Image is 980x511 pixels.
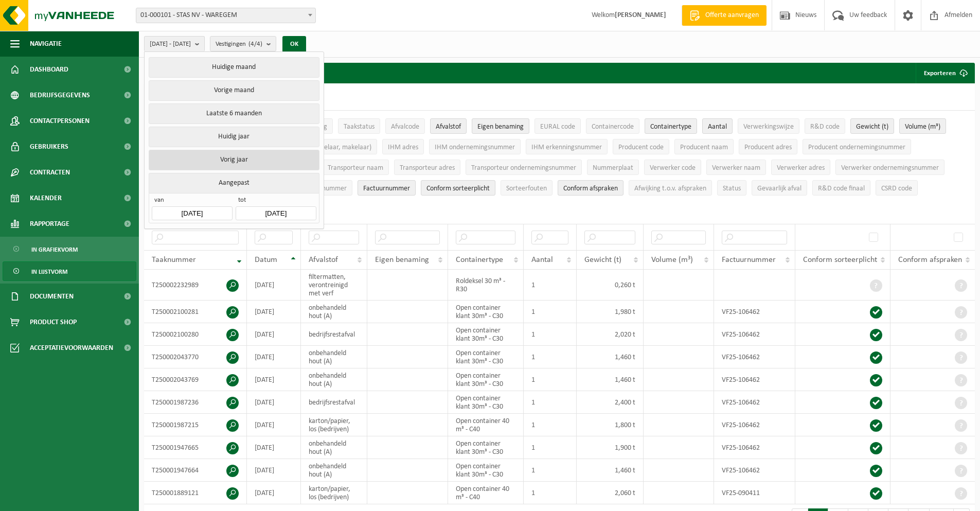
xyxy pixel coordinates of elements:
span: Factuurnummer [363,185,410,192]
span: Conform sorteerplicht [426,185,490,192]
td: VF25-106462 [714,323,795,346]
td: T250002043769 [144,368,247,391]
span: Containertype [650,123,691,131]
span: Producent code [618,144,664,151]
button: Verwerker naamVerwerker naam: Activate to sort [706,160,766,175]
td: 1 [524,323,577,346]
span: Rapportage [30,211,69,237]
button: IHM ondernemingsnummerIHM ondernemingsnummer: Activate to sort [429,139,521,154]
td: VF25-106462 [714,414,795,436]
span: R&D code finaal [818,185,865,192]
button: Vorig jaar [149,150,319,170]
span: Navigatie [30,31,62,57]
button: Transporteur ondernemingsnummerTransporteur ondernemingsnummer : Activate to sort [466,160,582,175]
strong: [PERSON_NAME] [615,11,666,19]
span: Containertype [456,256,503,264]
button: AfvalcodeAfvalcode: Activate to sort [385,118,425,134]
button: Vorige maand [149,80,319,101]
span: Verwerker adres [777,164,825,172]
button: Huidige maand [149,57,319,78]
td: VF25-106462 [714,436,795,459]
td: Open container klant 30m³ - C30 [448,391,524,414]
span: EURAL code [540,123,575,131]
span: Afvalstof [436,123,461,131]
td: 1 [524,459,577,482]
span: Gebruikers [30,134,68,160]
button: Transporteur adresTransporteur adres: Activate to sort [394,160,460,175]
td: T250001947665 [144,436,247,459]
td: 1 [524,368,577,391]
td: 1 [524,414,577,436]
span: In lijstvorm [31,262,67,281]
td: Open container klant 30m³ - C30 [448,346,524,368]
button: Verwerker codeVerwerker code: Activate to sort [644,160,701,175]
td: [DATE] [247,270,301,301]
td: [DATE] [247,414,301,436]
a: In lijstvorm [3,261,136,281]
span: Documenten [30,284,74,309]
td: Roldeksel 30 m³ - R30 [448,270,524,301]
td: bedrijfsrestafval [301,323,367,346]
span: Transporteur ondernemingsnummer [471,164,576,172]
td: 1 [524,436,577,459]
td: T250002232989 [144,270,247,301]
td: VF25-106462 [714,459,795,482]
td: 1,460 t [577,346,643,368]
span: Status [723,185,741,192]
button: Vestigingen(4/4) [210,36,276,51]
td: 0,260 t [577,270,643,301]
td: filtermatten, verontreinigd met verf [301,270,367,301]
button: SorteerfoutenSorteerfouten: Activate to sort [501,180,553,196]
span: Offerte aanvragen [703,10,761,21]
span: Aantal [708,123,727,131]
td: 1,460 t [577,368,643,391]
span: 01-000101 - STAS NV - WAREGEM [136,8,315,23]
span: Conform afspraken [898,256,962,264]
button: IHM erkenningsnummerIHM erkenningsnummer: Activate to sort [526,139,608,154]
td: 2,020 t [577,323,643,346]
td: 2,400 t [577,391,643,414]
button: Volume (m³)Volume (m³): Activate to sort [899,118,946,134]
span: Vestigingen [216,37,262,52]
td: [DATE] [247,391,301,414]
span: Sorteerfouten [506,185,547,192]
td: karton/papier, los (bedrijven) [301,482,367,504]
span: Volume (m³) [905,123,940,131]
button: Conform sorteerplicht : Activate to sort [421,180,495,196]
td: [DATE] [247,346,301,368]
td: onbehandeld hout (A) [301,436,367,459]
button: Aangepast [149,173,319,193]
button: AfvalstofAfvalstof: Activate to sort [430,118,467,134]
td: VF25-106462 [714,368,795,391]
span: Aantal [531,256,553,264]
td: T250002100281 [144,301,247,323]
span: Eigen benaming [477,123,524,131]
button: R&D code finaalR&amp;D code finaal: Activate to sort [812,180,870,196]
span: Verwerker code [650,164,696,172]
button: Exporteren [916,63,974,83]
button: Producent adresProducent adres: Activate to sort [739,139,797,154]
span: Contracten [30,160,70,185]
button: StatusStatus: Activate to sort [717,180,746,196]
span: Gewicht (t) [584,256,621,264]
td: T250001987215 [144,414,247,436]
span: IHM ondernemingsnummer [435,144,515,151]
td: onbehandeld hout (A) [301,368,367,391]
button: [DATE] - [DATE] [144,36,205,51]
td: 1,900 t [577,436,643,459]
span: Taakstatus [344,123,375,131]
span: van [152,196,232,206]
td: T250002100280 [144,323,247,346]
span: Bedrijfsgegevens [30,82,90,108]
td: VF25-106462 [714,391,795,414]
td: [DATE] [247,482,301,504]
td: onbehandeld hout (A) [301,301,367,323]
span: Afvalcode [391,123,419,131]
button: Huidig jaar [149,127,319,147]
td: 1 [524,346,577,368]
span: Kalender [30,185,62,211]
a: In grafiekvorm [3,239,136,259]
td: 1,980 t [577,301,643,323]
button: Producent codeProducent code: Activate to sort [613,139,669,154]
span: Contactpersonen [30,108,90,134]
